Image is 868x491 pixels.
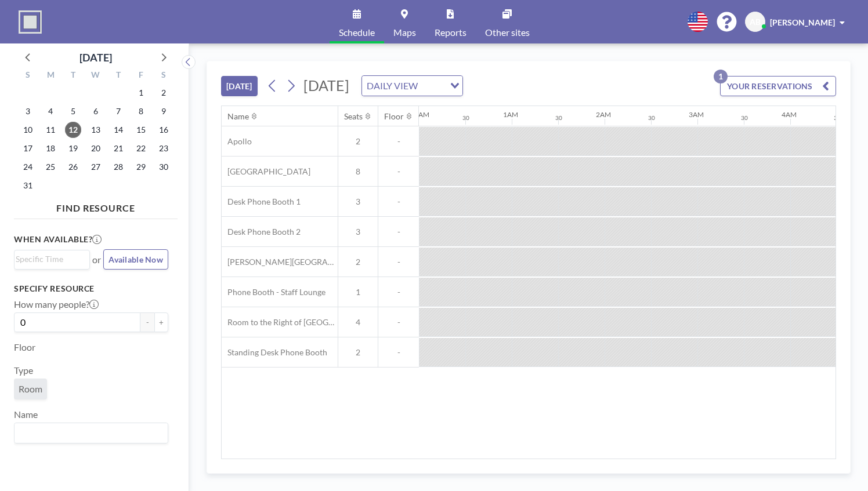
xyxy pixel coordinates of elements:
[133,103,149,119] span: Friday, August 8, 2025
[485,28,530,37] span: Other sites
[129,68,152,83] div: F
[108,254,163,264] span: Available Now
[15,250,89,268] div: Search for option
[462,114,469,122] div: 30
[421,78,443,93] input: Search for option
[88,122,104,138] span: Wednesday, August 13, 2025
[19,383,42,395] span: Room
[689,110,704,119] div: 3AM
[17,68,39,83] div: S
[338,227,378,237] span: 3
[222,317,338,328] span: Room to the Right of [GEOGRAPHIC_DATA]
[378,347,419,358] span: -
[222,287,325,297] span: Phone Booth - Staff Lounge
[154,312,168,332] button: +
[155,140,172,157] span: Saturday, August 23, 2025
[14,198,178,214] h4: FIND RESOURCE
[65,159,81,175] span: Tuesday, August 26, 2025
[221,76,258,96] button: [DATE]
[338,287,378,297] span: 1
[720,76,836,96] button: YOUR RESERVATIONS1
[770,17,835,27] span: [PERSON_NAME]
[103,249,168,270] button: Available Now
[648,114,655,122] div: 30
[227,111,249,122] div: Name
[222,136,252,147] span: Apollo
[65,122,81,138] span: Tuesday, August 12, 2025
[378,257,419,267] span: -
[222,257,338,267] span: [PERSON_NAME][GEOGRAPHIC_DATA]
[20,177,36,194] span: Sunday, August 31, 2025
[14,283,168,294] h3: Specify resource
[339,28,375,37] span: Schedule
[750,17,761,27] span: AB
[435,28,466,37] span: Reports
[140,312,154,332] button: -
[20,159,36,175] span: Sunday, August 24, 2025
[384,111,404,122] div: Floor
[88,103,104,119] span: Wednesday, August 6, 2025
[338,197,378,207] span: 3
[65,140,81,157] span: Tuesday, August 19, 2025
[222,166,310,177] span: [GEOGRAPHIC_DATA]
[834,114,841,122] div: 30
[338,257,378,267] span: 2
[338,347,378,358] span: 2
[42,159,59,175] span: Monday, August 25, 2025
[20,122,36,138] span: Sunday, August 10, 2025
[42,122,59,138] span: Monday, August 11, 2025
[364,78,420,93] span: DAILY VIEW
[503,110,518,119] div: 1AM
[782,110,797,119] div: 4AM
[39,68,62,83] div: M
[222,227,301,237] span: Desk Phone Booth 2
[741,114,748,122] div: 30
[338,317,378,328] span: 4
[110,103,126,119] span: Thursday, August 7, 2025
[152,68,175,83] div: S
[110,159,126,175] span: Thursday, August 28, 2025
[20,140,36,157] span: Sunday, August 17, 2025
[16,253,83,265] input: Search for option
[107,68,129,83] div: T
[344,111,363,122] div: Seats
[596,110,611,119] div: 2AM
[393,28,416,37] span: Maps
[14,341,35,353] label: Floor
[410,110,429,119] div: 12AM
[714,70,728,83] p: 1
[155,103,172,119] span: Saturday, August 9, 2025
[378,197,419,207] span: -
[378,317,419,328] span: -
[92,254,101,265] span: or
[19,10,42,34] img: organization-logo
[378,136,419,147] span: -
[155,122,172,138] span: Saturday, August 16, 2025
[110,122,126,138] span: Thursday, August 14, 2025
[338,166,378,177] span: 8
[14,409,38,420] label: Name
[14,365,33,376] label: Type
[378,287,419,297] span: -
[555,114,562,122] div: 30
[155,159,172,175] span: Saturday, August 30, 2025
[20,103,36,119] span: Sunday, August 3, 2025
[110,140,126,157] span: Thursday, August 21, 2025
[15,423,168,443] div: Search for option
[222,197,301,207] span: Desk Phone Booth 1
[338,136,378,147] span: 2
[42,140,59,157] span: Monday, August 18, 2025
[133,140,149,157] span: Friday, August 22, 2025
[155,85,172,101] span: Saturday, August 2, 2025
[88,159,104,175] span: Wednesday, August 27, 2025
[133,159,149,175] span: Friday, August 29, 2025
[16,425,161,441] input: Search for option
[133,122,149,138] span: Friday, August 15, 2025
[65,103,81,119] span: Tuesday, August 5, 2025
[303,77,349,94] span: [DATE]
[42,103,59,119] span: Monday, August 4, 2025
[378,166,419,177] span: -
[133,85,149,101] span: Friday, August 1, 2025
[222,347,327,358] span: Standing Desk Phone Booth
[79,49,112,66] div: [DATE]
